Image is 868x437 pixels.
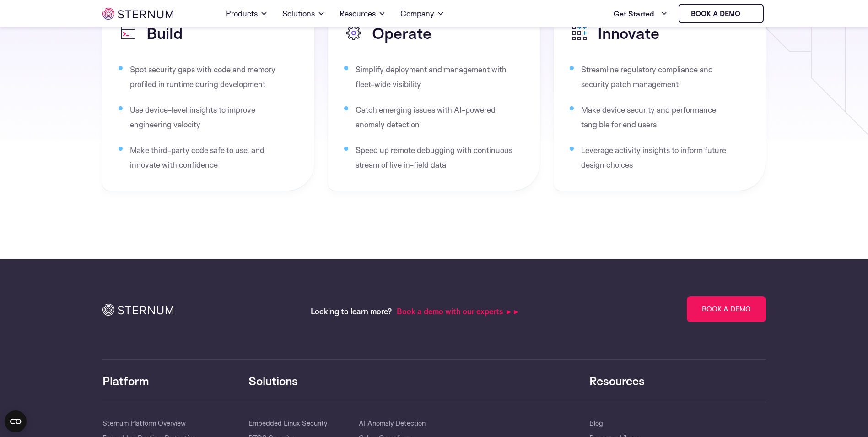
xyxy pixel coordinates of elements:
span: Book a demo with our experts ►► [397,306,520,316]
img: icon [102,304,173,316]
img: build-icon [121,26,135,40]
h3: Solutions [248,373,580,388]
h3: Resources [589,373,764,388]
li: Simplify deployment and management with fleet-wide visibility [356,62,522,92]
a: Products [226,1,268,27]
h3: Innovate [598,24,747,42]
h3: Platform [102,373,248,388]
li: Make device security and performance tangible for end users [581,103,747,132]
li: Streamline regulatory compliance and security patch management [581,62,747,92]
img: sternum iot [102,8,173,20]
h3: Operate [372,24,522,42]
a: Get Started [614,5,668,23]
a: Embedded Linux Security [248,416,327,431]
a: AI Anomaly Detection [359,416,426,431]
a: Company [400,1,444,27]
a: Blog [589,416,603,431]
button: Open CMP widget [5,410,27,432]
li: Use device-level insights to improve engineering velocity [130,103,296,132]
li: Catch emerging issues with AI-powered anomaly detection [356,103,522,132]
li: Spot security gaps with code and memory profiled in runtime during development [130,62,296,92]
a: Solutions [282,1,325,27]
h3: Build [146,24,296,42]
a: Book a demo [679,4,764,23]
li: Leverage activity insights to inform future design choices [581,143,747,172]
a: Sternum Platform Overview [102,416,186,431]
a: Book a Demo [687,296,766,322]
a: Resources [340,1,386,27]
li: Make third-party code safe to use, and innovate with confidence [130,143,296,172]
img: sternum iot [744,10,751,17]
span: Looking to learn more? [311,306,392,316]
img: operate [346,26,361,40]
img: innovate [572,26,587,40]
li: Speed up remote debugging with continuous stream of live in-field data [356,143,522,172]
